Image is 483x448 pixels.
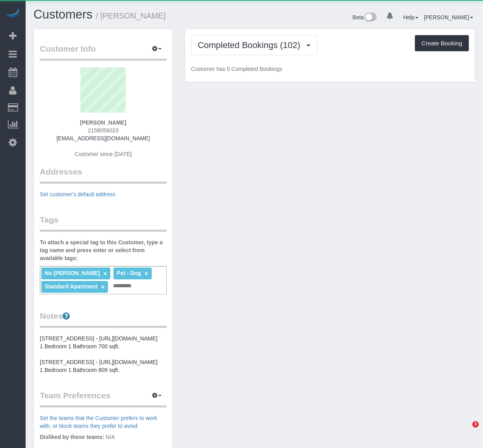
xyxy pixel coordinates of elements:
[5,8,20,19] img: Automaid Logo
[472,421,479,428] span: 3
[456,421,475,440] iframe: Intercom live chat
[33,7,93,21] a: Customers
[198,40,304,50] span: Completed Bookings (102)
[40,415,157,429] a: Set the teams that the Customer prefers to work with, or block teams they prefer to avoid
[40,238,167,262] label: To attach a special tag to this Customer, type a tag name and press enter or select from availabl...
[40,335,167,374] pre: [STREET_ADDRESS] - [URL][DOMAIN_NAME] 1 Bedroom 1 Bathroom 700 sqft. [STREET_ADDRESS] - [URL][DOM...
[103,270,107,277] a: ×
[101,284,104,290] a: ×
[191,35,318,55] button: Completed Bookings (102)
[88,127,119,134] span: 2158058023
[40,191,115,197] a: Set customer's default address
[145,270,148,277] a: ×
[45,283,97,290] span: Standard Apartment
[106,434,115,440] span: N/A
[353,14,377,20] a: Beta
[56,135,150,141] a: [EMAIL_ADDRESS][DOMAIN_NAME]
[191,65,469,73] p: Customer has 0 Completed Bookings
[45,270,100,276] span: No [PERSON_NAME]
[80,119,126,126] strong: [PERSON_NAME]
[415,35,469,52] button: Create Booking
[40,43,167,61] legend: Customer Info
[40,390,167,407] legend: Team Preferences
[96,11,166,20] small: / [PERSON_NAME]
[403,14,418,20] a: Help
[40,214,167,232] legend: Tags
[424,14,473,20] a: [PERSON_NAME]
[364,13,377,23] img: New interface
[40,310,167,328] legend: Notes
[40,433,104,441] label: Disliked by these teams:
[117,270,141,276] span: Pet - Dog
[74,151,132,157] span: Customer since [DATE]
